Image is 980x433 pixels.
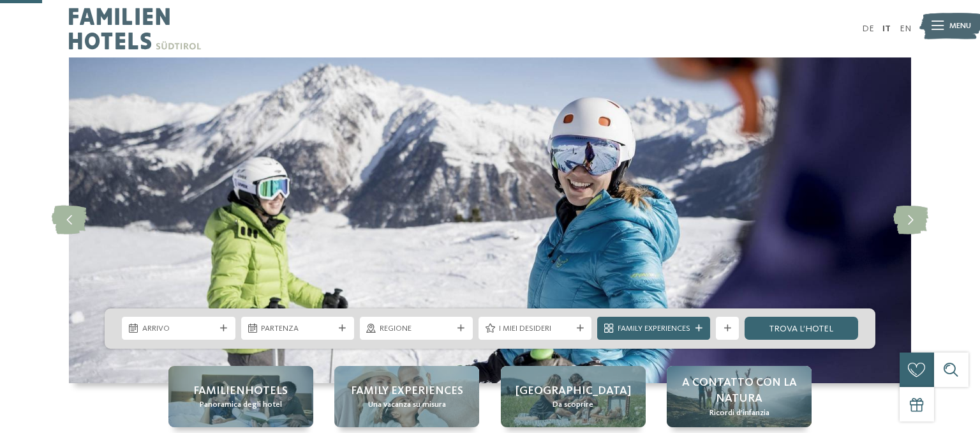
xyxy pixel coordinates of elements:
[709,407,769,419] span: Ricordi d’infanzia
[618,323,690,335] span: Family Experiences
[142,323,215,335] span: Arrivo
[334,366,479,427] a: Hotel sulle piste da sci per bambini: divertimento senza confini Family experiences Una vacanza s...
[678,375,800,407] span: A contatto con la natura
[501,366,646,427] a: Hotel sulle piste da sci per bambini: divertimento senza confini [GEOGRAPHIC_DATA] Da scoprire
[200,399,282,411] span: Panoramica degli hotel
[745,317,857,340] a: trova l’hotel
[261,323,334,335] span: Partenza
[862,24,874,33] a: DE
[69,57,911,383] img: Hotel sulle piste da sci per bambini: divertimento senza confini
[667,366,812,427] a: Hotel sulle piste da sci per bambini: divertimento senza confini A contatto con la natura Ricordi...
[380,323,452,335] span: Regione
[499,323,572,335] span: I miei desideri
[168,366,313,427] a: Hotel sulle piste da sci per bambini: divertimento senza confini Familienhotels Panoramica degli ...
[193,383,288,399] span: Familienhotels
[949,20,971,32] span: Menu
[351,383,463,399] span: Family experiences
[553,399,593,411] span: Da scoprire
[368,399,446,411] span: Una vacanza su misura
[516,383,631,399] span: [GEOGRAPHIC_DATA]
[882,24,891,33] a: IT
[900,24,911,33] a: EN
